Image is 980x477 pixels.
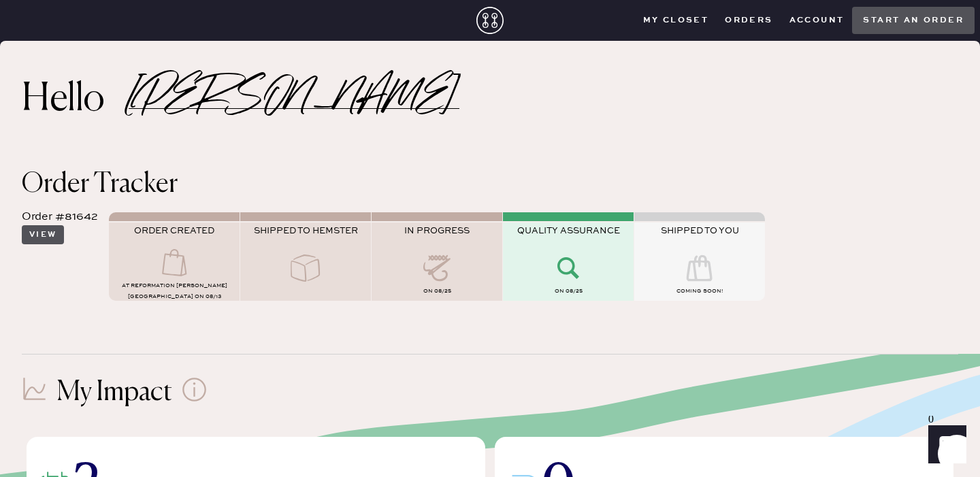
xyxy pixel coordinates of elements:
div: Order #81642 [22,209,98,225]
button: View [22,225,64,244]
span: IN PROGRESS [404,225,470,236]
iframe: Front Chat [915,416,974,474]
button: Account [781,10,853,31]
h1: My Impact [56,376,172,409]
span: COMING SOON! [676,288,723,295]
span: SHIPPED TO YOU [661,225,739,236]
button: My Closet [635,10,717,31]
span: QUALITY ASSURANCE [517,225,620,236]
h2: [PERSON_NAME] [129,91,459,109]
span: on 08/25 [555,288,583,295]
h2: Hello [22,84,129,116]
button: Orders [717,10,781,31]
span: SHIPPED TO HEMSTER [254,225,358,236]
button: Start an order [852,7,975,34]
span: Order Tracker [22,171,178,198]
span: ORDER CREATED [134,225,214,236]
span: on 08/25 [423,288,451,295]
span: AT Reformation [PERSON_NAME][GEOGRAPHIC_DATA] on 08/13 [122,282,227,300]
